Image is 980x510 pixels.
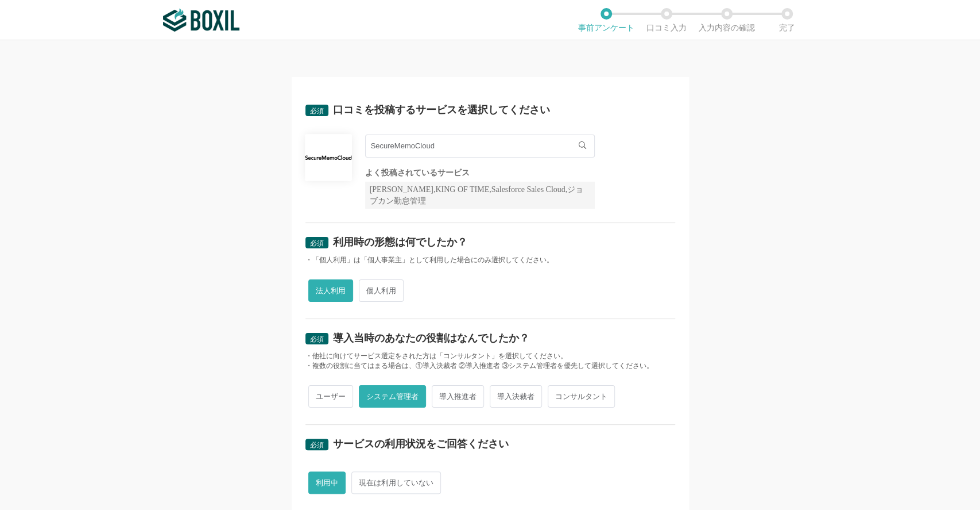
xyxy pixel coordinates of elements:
span: 現在は利用していない [351,471,441,494]
div: サービスの利用状況をご回答ください [333,439,509,449]
div: よく投稿されているサービス [365,169,595,177]
span: ユーザー [308,385,353,408]
span: システム管理者 [359,385,426,408]
span: 導入決裁者 [490,385,542,408]
div: 導入当時のあなたの役割はなんでしたか？ [333,333,529,343]
li: 入力内容の確認 [697,8,757,32]
span: 利用中 [308,471,346,494]
span: 法人利用 [308,279,353,302]
span: 個人利用 [359,279,404,302]
div: ・「個人利用」は「個人事業主」として利用した場合にのみ選択してください。 [305,255,675,265]
div: [PERSON_NAME],KING OF TIME,Salesforce Sales Cloud,ジョブカン勤怠管理 [365,182,595,209]
div: ・複数の役割に当てはまる場合は、①導入決裁者 ②導入推進者 ③システム管理者を優先して選択してください。 [305,361,675,371]
div: ・他社に向けてサービス選定をされた方は「コンサルタント」を選択してください。 [305,351,675,361]
div: 利用時の形態は何でしたか？ [333,237,467,247]
div: 口コミを投稿するサービスを選択してください [333,105,550,115]
input: サービス名で検索 [365,135,595,158]
li: 口コミ入力 [637,8,697,32]
span: 必須 [310,239,324,247]
span: コンサルタント [548,385,615,408]
span: 導入推進者 [432,385,484,408]
span: 必須 [310,107,324,115]
li: 事前アンケート [576,8,637,32]
li: 完了 [757,8,818,32]
span: 必須 [310,441,324,449]
img: ボクシルSaaS_ロゴ [163,9,239,32]
span: 必須 [310,335,324,343]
